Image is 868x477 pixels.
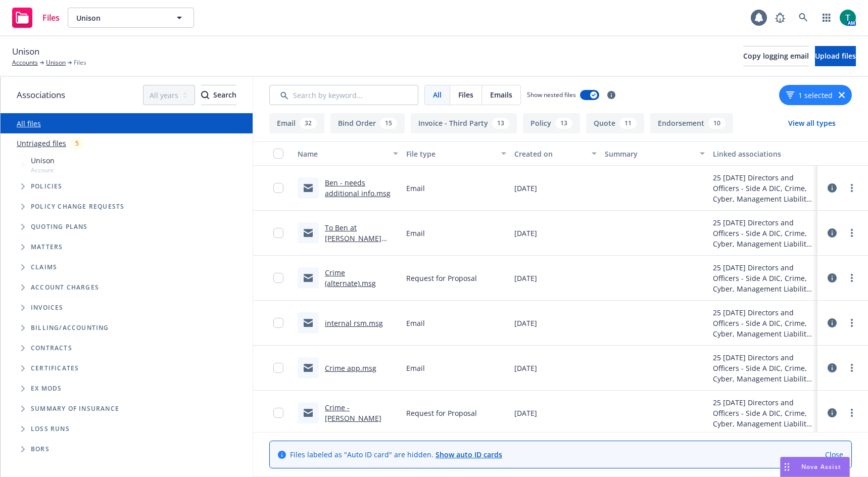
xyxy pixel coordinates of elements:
button: 1 selected [786,90,833,101]
a: more [846,362,858,374]
span: Contracts [31,345,72,351]
div: 11 [619,118,637,129]
span: Upload files [815,51,856,61]
button: Invoice - Third Party [411,113,517,133]
span: Unison [31,155,55,166]
button: Bind Order [330,113,405,133]
span: Account charges [31,284,99,291]
button: Unison [68,8,194,28]
span: Email [406,228,425,239]
input: Toggle Row Selected [273,318,283,328]
button: Created on [510,141,601,166]
a: more [846,407,858,419]
div: Drag to move [781,457,793,476]
div: Linked associations [713,149,813,159]
div: Folder Tree Example [1,318,253,459]
a: Switch app [816,8,837,28]
span: Billing/Accounting [31,325,109,331]
input: Toggle Row Selected [273,363,283,373]
span: Show nested files [527,90,576,99]
div: Tree Example [1,153,253,318]
a: All files [17,119,41,128]
span: Policies [31,183,63,189]
span: Request for Proposal [406,273,477,283]
span: Account [31,166,55,174]
button: Quote [586,113,644,133]
span: Claims [31,264,57,270]
span: Associations [17,88,65,102]
span: Quoting plans [31,224,88,230]
span: Certificates [31,365,79,371]
a: To Ben at [PERSON_NAME] (ML/PL lines) .msg [325,223,385,254]
span: Invoices [31,305,64,311]
span: Policy change requests [31,204,124,210]
a: more [846,182,858,194]
div: Created on [514,149,586,159]
span: Matters [31,244,63,250]
span: Email [406,363,425,373]
span: Files labeled as "Auto ID card" are hidden. [290,449,502,460]
button: Summary [601,141,709,166]
div: 25 [DATE] Directors and Officers - Side A DIC, Crime, Cyber, Management Liability Renewal [713,217,813,249]
div: Search [201,85,236,105]
span: [DATE] [514,228,537,239]
button: View all types [772,113,852,133]
button: Copy logging email [743,46,809,66]
button: Email [269,113,324,133]
a: Unison [46,58,66,67]
div: Summary [605,149,694,159]
span: Unison [76,13,164,23]
div: 5 [70,137,84,149]
div: 25 [DATE] Directors and Officers - Side A DIC, Crime, Cyber, Management Liability Renewal [713,172,813,204]
span: Ex Mods [31,386,62,392]
span: Copy logging email [743,51,809,61]
div: 32 [300,118,317,129]
span: Email [406,183,425,194]
input: Toggle Row Selected [273,408,283,418]
button: SearchSearch [201,85,236,105]
div: File type [406,149,496,159]
input: Toggle Row Selected [273,273,283,283]
a: Untriaged files [17,138,66,149]
img: photo [840,10,856,26]
button: Policy [523,113,580,133]
span: [DATE] [514,183,537,194]
span: Nova Assist [801,462,841,471]
a: Accounts [12,58,38,67]
div: 25 [DATE] Directors and Officers - Side A DIC, Crime, Cyber, Management Liability Renewal [713,352,813,384]
a: Files [8,4,64,32]
div: Name [298,149,387,159]
span: Request for Proposal [406,408,477,418]
input: Select all [273,149,283,159]
a: Crime app.msg [325,363,376,373]
a: Crime - [PERSON_NAME] [325,403,381,423]
div: 13 [555,118,572,129]
button: Upload files [815,46,856,66]
div: 10 [708,118,726,129]
span: Emails [490,89,512,100]
svg: Search [201,91,209,99]
a: Ben - needs additional info.msg [325,178,391,198]
a: more [846,272,858,284]
button: Linked associations [709,141,817,166]
span: Email [406,318,425,328]
input: Search by keyword... [269,85,418,105]
div: 15 [380,118,397,129]
span: Files [42,14,60,22]
span: Files [458,89,473,100]
button: Endorsement [650,113,733,133]
div: 25 [DATE] Directors and Officers - Side A DIC, Crime, Cyber, Management Liability Renewal [713,307,813,339]
span: [DATE] [514,318,537,328]
input: Toggle Row Selected [273,183,283,193]
span: All [433,89,442,100]
span: [DATE] [514,363,537,373]
button: File type [402,141,511,166]
div: 25 [DATE] Directors and Officers - Side A DIC, Crime, Cyber, Management Liability Renewal [713,397,813,429]
button: Nova Assist [780,457,850,477]
span: [DATE] [514,273,537,283]
div: 13 [492,118,509,129]
button: Name [294,141,402,166]
a: Report a Bug [770,8,790,28]
a: Search [793,8,813,28]
span: Summary of insurance [31,406,119,412]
